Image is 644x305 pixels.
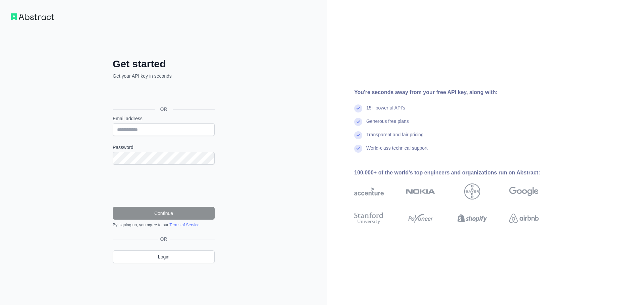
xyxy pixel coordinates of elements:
span: OR [158,236,170,242]
div: Generous free plans [366,118,409,131]
p: Get your API key in seconds [113,73,215,79]
h2: Get started [113,58,215,70]
img: accenture [354,183,384,200]
iframe: Sign in with Google Button [109,87,217,101]
img: google [509,183,539,200]
div: 100,000+ of the world's top engineers and organizations run on Abstract: [354,169,560,177]
img: check mark [354,145,362,153]
div: Transparent and fair pricing [366,131,424,145]
a: Terms of Service [169,223,199,227]
iframe: reCAPTCHA [113,173,215,199]
img: payoneer [406,211,435,226]
img: shopify [458,211,487,226]
div: By signing up, you agree to our . [113,222,215,228]
img: check mark [354,104,362,112]
div: World-class technical support [366,145,428,158]
img: check mark [354,131,362,139]
div: 15+ powerful API's [366,104,405,118]
img: stanford university [354,211,384,226]
span: OR [155,106,173,112]
img: airbnb [509,211,539,226]
div: You're seconds away from your free API key, along with: [354,88,560,96]
img: nokia [406,183,435,200]
img: check mark [354,118,362,126]
button: Continue [113,207,215,220]
img: bayer [464,183,480,200]
a: Login [113,250,215,263]
label: Password [113,144,215,151]
img: Workflow [11,13,54,20]
label: Email address [113,115,215,122]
